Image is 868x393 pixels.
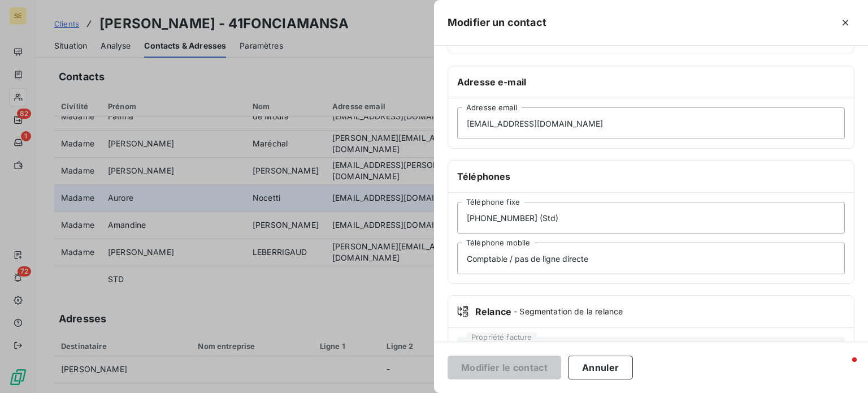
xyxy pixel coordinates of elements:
button: Modifier le contact [448,356,561,379]
input: placeholder [457,202,845,234]
input: placeholder [457,243,845,274]
h6: Adresse e-mail [457,75,845,89]
h6: Téléphones [457,170,845,183]
div: Relance [457,305,845,318]
span: - Segmentation de la relance [514,306,623,317]
button: Annuler [568,356,633,379]
h5: Modifier un contact [448,15,546,31]
input: placeholder [457,107,845,139]
iframe: Intercom live chat [830,355,857,382]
